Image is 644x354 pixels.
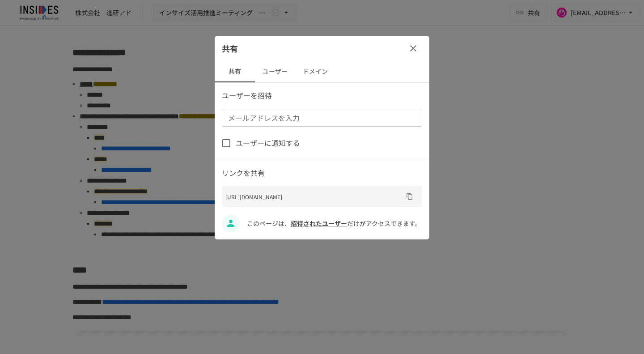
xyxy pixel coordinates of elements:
[255,61,295,82] button: ユーザー
[236,137,300,149] span: ユーザーに通知する
[215,36,429,61] div: 共有
[222,167,422,179] p: リンクを共有
[247,218,422,228] p: このページは、 だけがアクセスできます。
[402,189,417,204] button: URLをコピー
[225,192,402,201] p: [URL][DOMAIN_NAME]
[295,61,335,82] button: ドメイン
[291,219,347,228] a: 招待されたユーザー
[222,90,422,102] p: ユーザーを招待
[215,61,255,82] button: 共有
